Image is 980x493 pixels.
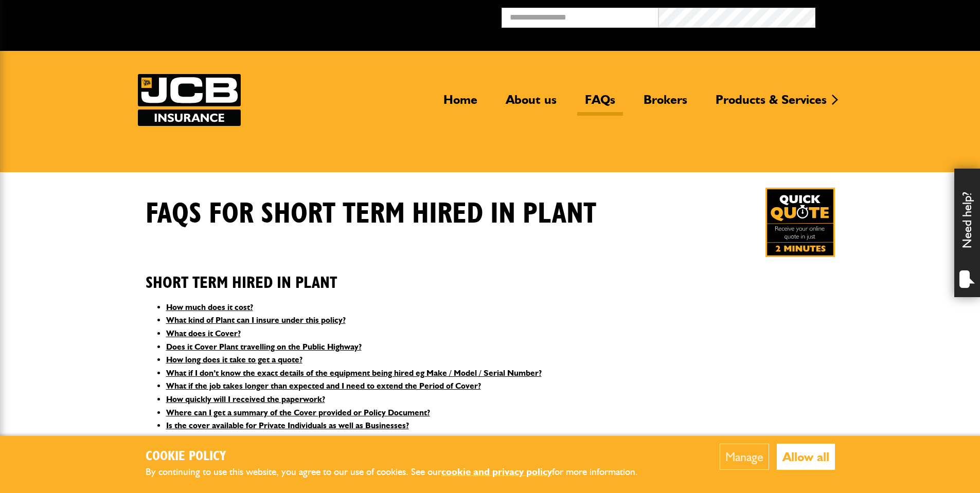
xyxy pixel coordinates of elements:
a: I’m not great on a Computer – can I buy a policy by phone? [166,434,382,444]
a: How quickly will I received the paperwork? [166,394,325,404]
a: cookie and privacy policy [441,466,552,478]
a: Home [436,92,485,116]
a: Is the cover available for Private Individuals as well as Businesses? [166,421,409,430]
a: Brokers [636,92,695,116]
a: What if the job takes longer than expected and I need to extend the Period of Cover? [166,381,481,391]
h2: Cookie Policy [146,449,655,465]
h1: FAQS for Short Term Hired In Plant [146,197,596,231]
a: How much does it cost? [166,302,253,312]
a: About us [498,92,564,116]
div: Need help? [954,169,980,297]
h2: Short Term Hired In Plant [146,258,835,293]
a: Does it Cover Plant travelling on the Public Highway? [166,342,362,352]
a: What does it Cover? [166,328,241,338]
a: Where can I get a summary of the Cover provided or Policy Document? [166,408,430,417]
a: How long does it take to get a quote? [166,355,302,364]
a: FAQs [577,92,623,116]
button: Allow all [777,444,835,470]
img: JCB Insurance Services logo [138,74,241,126]
a: What kind of Plant can I insure under this policy? [166,315,346,325]
a: Products & Services [708,92,834,116]
a: What if I don’t know the exact details of the equipment being hired eg Make / Model / Serial Number? [166,368,542,378]
img: Quick Quote [765,188,835,257]
p: By continuing to use this website, you agree to our use of cookies. See our for more information. [146,464,655,480]
button: Manage [720,444,769,470]
a: Get your insurance quote in just 2-minutes [765,188,835,257]
a: JCB Insurance Services [138,74,241,126]
button: Broker Login [815,8,972,24]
